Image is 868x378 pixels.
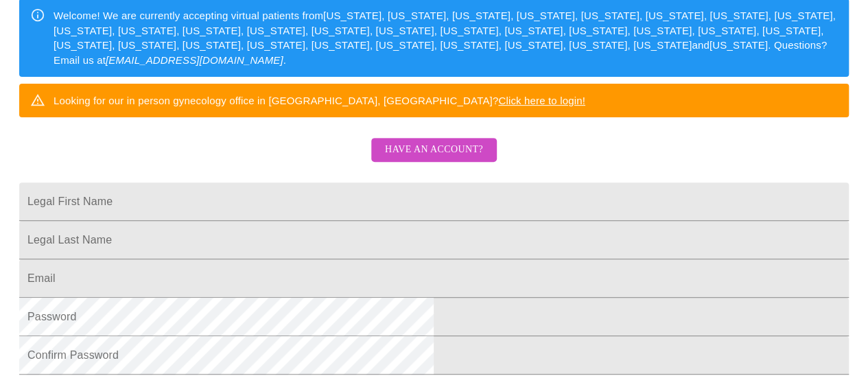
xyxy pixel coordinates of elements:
a: Click here to login! [498,95,585,106]
span: Have an account? [385,141,483,158]
a: Have an account? [368,153,500,165]
div: Looking for our in person gynecology office in [GEOGRAPHIC_DATA], [GEOGRAPHIC_DATA]? [54,88,585,113]
div: Welcome! We are currently accepting virtual patients from [US_STATE], [US_STATE], [US_STATE], [US... [54,3,838,73]
button: Have an account? [371,138,497,162]
em: [EMAIL_ADDRESS][DOMAIN_NAME] [106,54,283,66]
